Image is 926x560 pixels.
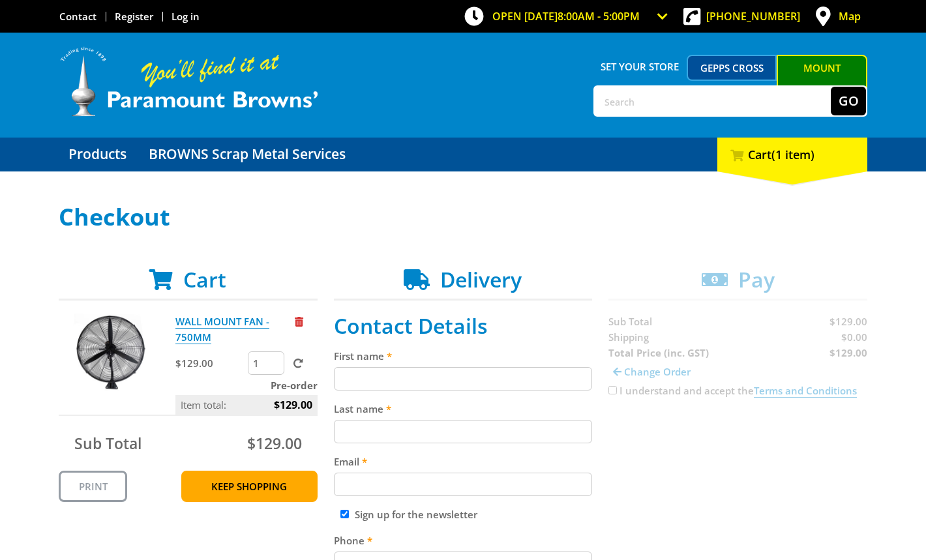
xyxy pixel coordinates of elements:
[59,46,320,118] img: Paramount Browns'
[59,138,136,171] a: Go to the Products page
[139,138,355,171] a: Go to the BROWNS Scrap Metal Services page
[558,9,640,23] span: 8:00am - 5:00pm
[777,55,867,104] a: Mount [PERSON_NAME]
[172,10,200,23] a: Log in
[771,147,814,162] span: (1 item)
[334,533,593,548] label: Phone
[717,138,867,171] div: Cart
[181,471,318,502] a: Keep Shopping
[175,355,245,371] p: $129.00
[355,508,477,521] label: Sign up for the newsletter
[334,454,593,469] label: Email
[247,433,302,454] span: $129.00
[334,473,593,496] input: Please enter your email address.
[74,433,142,454] span: Sub Total
[334,420,593,443] input: Please enter your last name.
[492,9,640,23] span: OPEN [DATE]
[59,204,867,230] h1: Checkout
[595,87,831,115] input: Search
[687,55,777,81] a: Gepps Cross
[175,315,269,344] a: WALL MOUNT FAN - 750MM
[295,315,303,328] a: Remove from cart
[593,55,687,78] span: Set your store
[59,10,97,23] a: Go to the Contact page
[334,348,593,364] label: First name
[71,314,149,392] img: WALL MOUNT FAN - 750MM
[831,87,866,115] button: Go
[183,265,226,293] span: Cart
[274,395,312,415] span: $129.00
[334,401,593,417] label: Last name
[175,395,318,415] p: Item total:
[334,314,593,338] h2: Contact Details
[59,471,127,502] a: Print
[115,10,153,23] a: Go to the registration page
[334,367,593,391] input: Please enter your first name.
[175,377,318,393] p: Pre-order
[440,265,522,293] span: Delivery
